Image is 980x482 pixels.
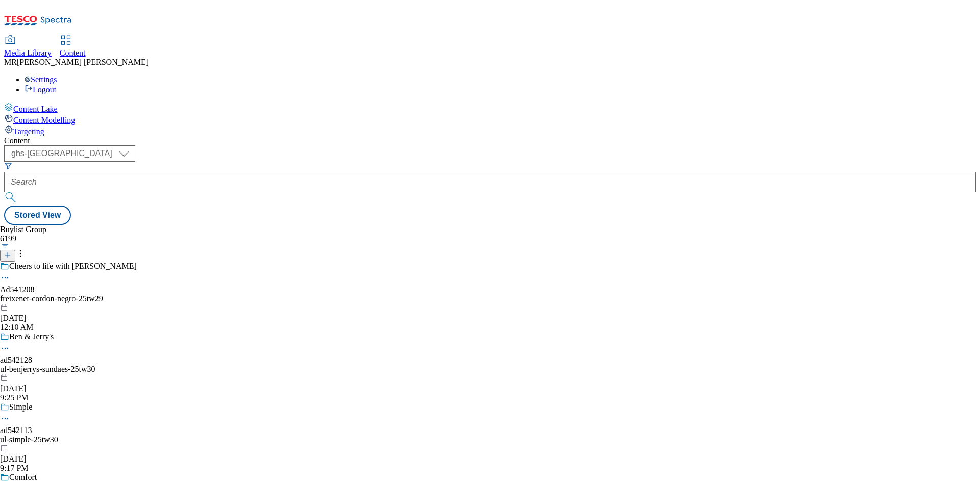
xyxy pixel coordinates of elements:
[9,262,137,271] div: Cheers to life with [PERSON_NAME]
[4,206,71,225] button: Stored View
[13,127,44,136] span: Targeting
[4,162,12,170] svg: Search Filters
[4,48,52,57] span: Media Library
[13,105,58,113] span: Content Lake
[4,103,976,114] a: Content Lake
[13,116,75,124] span: Content Modelling
[60,48,86,57] span: Content
[17,58,149,66] span: [PERSON_NAME] [PERSON_NAME]
[4,58,17,66] span: MR
[9,402,32,412] div: Simple
[4,114,976,125] a: Content Modelling
[60,36,86,58] a: Content
[24,75,57,84] a: Settings
[24,85,56,94] a: Logout
[4,172,976,192] input: Search
[4,136,976,145] div: Content
[9,332,54,341] div: Ben & Jerry's
[4,125,976,136] a: Targeting
[4,36,52,58] a: Media Library
[9,473,37,482] div: Comfort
